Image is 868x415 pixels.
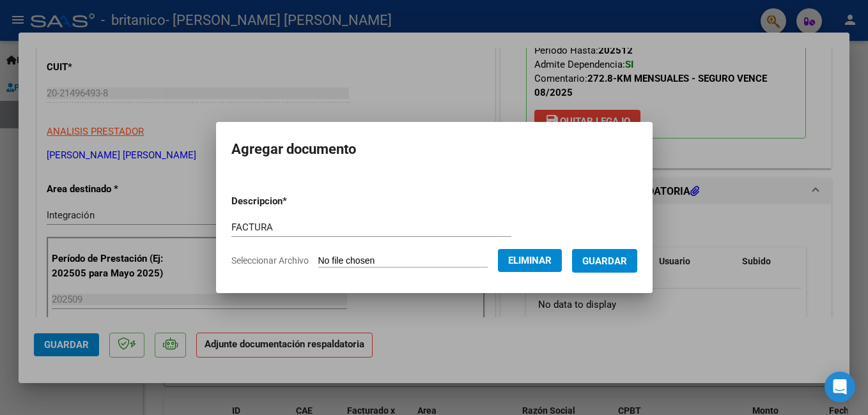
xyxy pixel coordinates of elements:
[231,255,309,266] span: Seleccionar Archivo
[508,255,552,266] span: Eliminar
[498,249,562,272] button: Eliminar
[825,372,855,402] div: Open Intercom Messenger
[231,137,637,162] h2: Agregar documento
[572,249,637,273] button: Guardar
[582,255,627,267] span: Guardar
[231,194,353,209] p: Descripcion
